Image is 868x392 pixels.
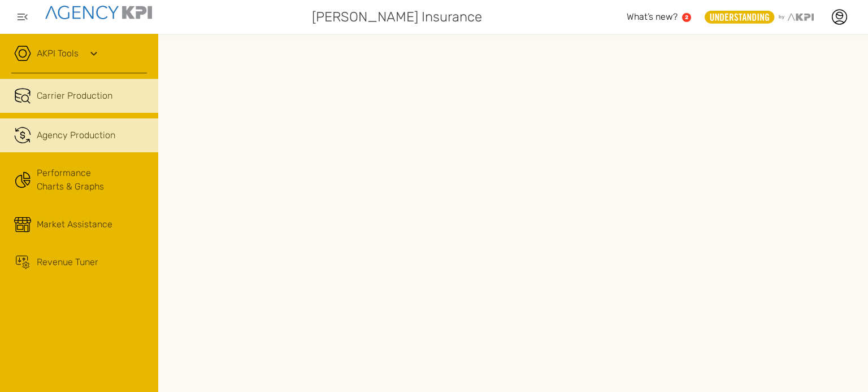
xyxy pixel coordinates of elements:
span: Revenue Tuner [37,256,98,269]
span: Carrier Production [37,89,112,103]
a: AKPI Tools [37,47,79,60]
img: agencykpi-logo-550x69-2d9e3fa8.png [45,6,152,19]
span: [PERSON_NAME] Insurance [312,7,482,27]
span: Agency Production [37,129,115,142]
text: 2 [685,14,688,20]
span: Market Assistance [37,218,112,231]
a: 2 [682,13,691,22]
span: What’s new? [627,11,678,22]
